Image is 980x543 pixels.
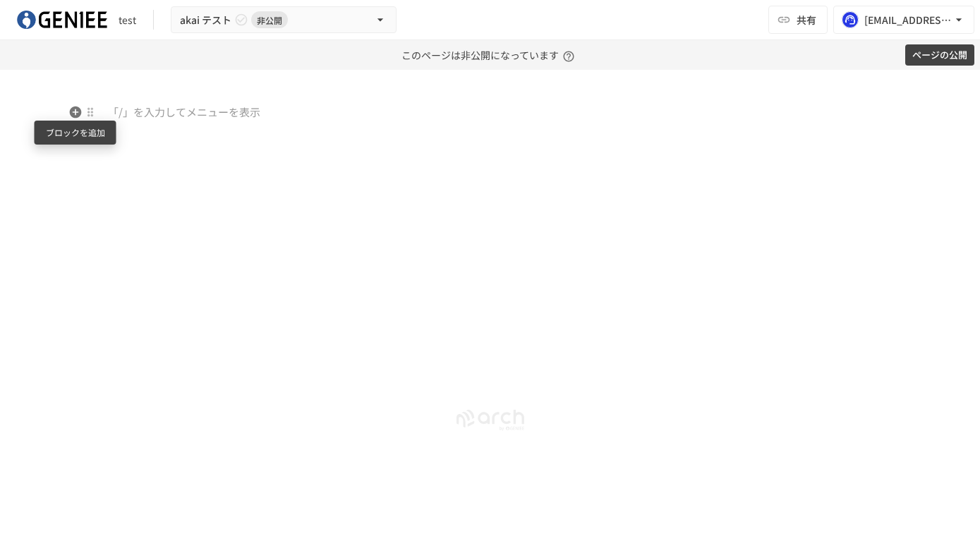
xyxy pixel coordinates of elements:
div: ブロックを追加 [35,121,116,145]
button: ページの公開 [905,44,974,66]
div: test [119,13,136,28]
span: 共有 [797,12,816,28]
img: mDIuM0aA4TOBKl0oB3pspz7XUBGXdoniCzRRINgIxkl [17,8,107,31]
button: 共有 [768,6,828,34]
span: 非公開 [251,13,288,28]
button: akai テスト非公開 [171,6,397,34]
p: このページは非公開になっています [401,40,579,70]
button: [EMAIL_ADDRESS][DOMAIN_NAME] [833,6,974,34]
div: [EMAIL_ADDRESS][DOMAIN_NAME] [864,11,952,29]
span: akai テスト [180,11,231,29]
